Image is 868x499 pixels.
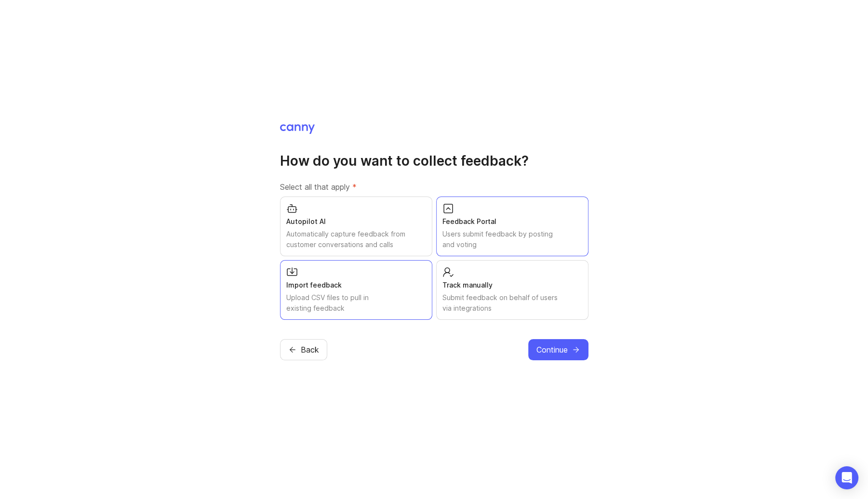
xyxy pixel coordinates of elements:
h1: How do you want to collect feedback? [280,152,588,170]
div: Autopilot AI [286,216,426,227]
div: Feedback Portal [442,216,582,227]
span: Continue [536,344,568,355]
label: Select all that apply [280,181,588,193]
button: Import feedbackUpload CSV files to pull in existing feedback [280,260,432,320]
button: Continue [528,339,588,360]
img: Canny Home [280,124,315,134]
button: Autopilot AIAutomatically capture feedback from customer conversations and calls [280,197,432,256]
div: Track manually [442,280,582,290]
div: Automatically capture feedback from customer conversations and calls [286,229,426,250]
button: Back [280,339,327,360]
div: Upload CSV files to pull in existing feedback [286,292,426,314]
div: Submit feedback on behalf of users via integrations [442,292,582,314]
div: Users submit feedback by posting and voting [442,229,582,250]
div: Open Intercom Messenger [835,466,858,489]
button: Track manuallySubmit feedback on behalf of users via integrations [436,260,588,320]
button: Feedback PortalUsers submit feedback by posting and voting [436,197,588,256]
div: Import feedback [286,280,426,290]
span: Back [301,344,319,355]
